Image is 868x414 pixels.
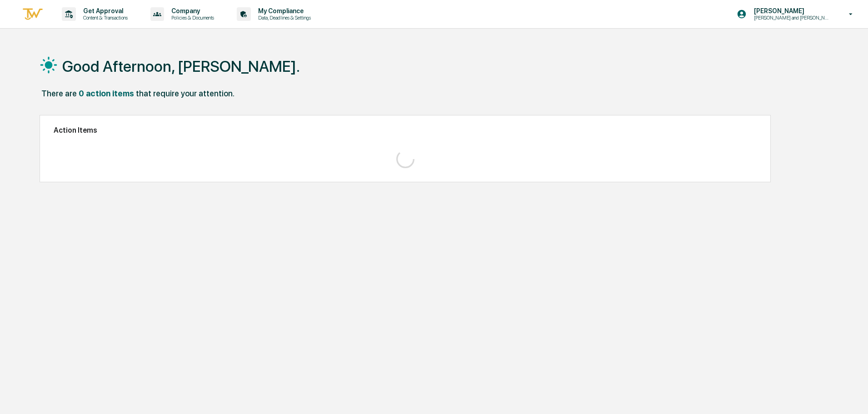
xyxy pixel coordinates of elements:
[76,7,132,15] p: Get Approval
[164,15,219,21] p: Policies & Documents
[62,57,300,75] h1: Good Afternoon, [PERSON_NAME].
[747,7,836,15] p: [PERSON_NAME]
[136,89,234,98] div: that require your attention.
[41,89,77,98] div: There are
[22,7,44,22] img: logo
[747,15,836,21] p: [PERSON_NAME] and [PERSON_NAME] Onboarding
[79,89,134,98] div: 0 action items
[164,7,219,15] p: Company
[54,126,757,135] h2: Action Items
[251,7,315,15] p: My Compliance
[76,15,132,21] p: Content & Transactions
[251,15,315,21] p: Data, Deadlines & Settings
